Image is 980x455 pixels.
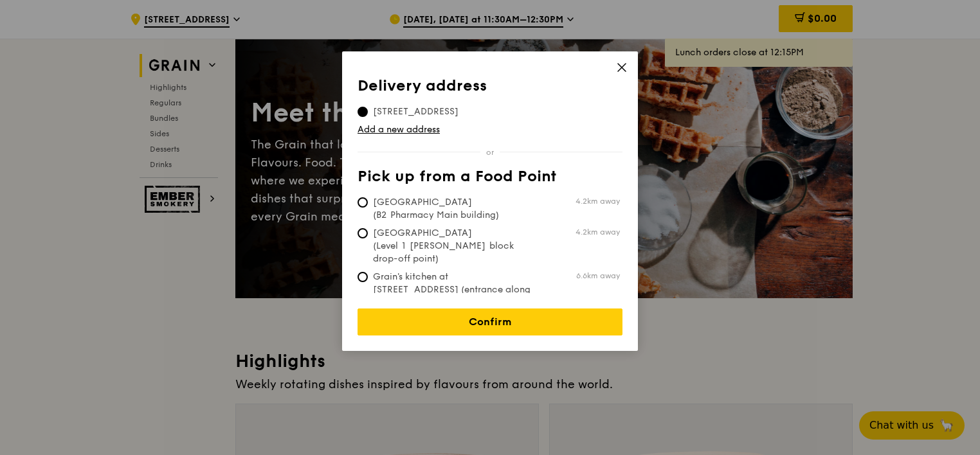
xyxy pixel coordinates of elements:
span: [STREET_ADDRESS] [358,105,474,118]
a: Confirm [358,308,622,335]
input: [STREET_ADDRESS] [358,107,368,117]
input: Grain's kitchen at [STREET_ADDRESS] (entrance along [PERSON_NAME][GEOGRAPHIC_DATA])6.6km away [358,272,368,282]
input: [GEOGRAPHIC_DATA] (Level 1 [PERSON_NAME] block drop-off point)4.2km away [358,228,368,238]
span: 4.2km away [576,196,620,206]
a: Add a new address [358,123,622,136]
span: 6.6km away [576,271,620,281]
span: [GEOGRAPHIC_DATA] (Level 1 [PERSON_NAME] block drop-off point) [358,227,549,265]
input: [GEOGRAPHIC_DATA] (B2 Pharmacy Main building)4.2km away [358,197,368,208]
span: [GEOGRAPHIC_DATA] (B2 Pharmacy Main building) [358,196,549,222]
span: Grain's kitchen at [STREET_ADDRESS] (entrance along [PERSON_NAME][GEOGRAPHIC_DATA]) [358,271,549,322]
th: Delivery address [358,77,622,100]
span: 4.2km away [576,227,620,237]
th: Pick up from a Food Point [358,168,622,191]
